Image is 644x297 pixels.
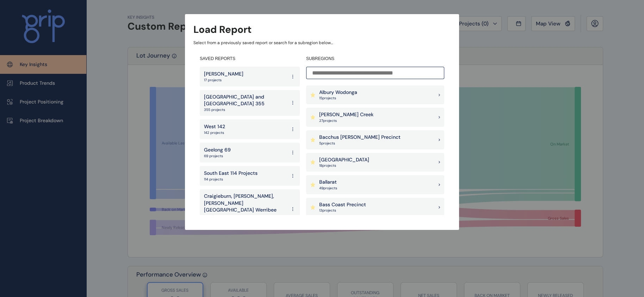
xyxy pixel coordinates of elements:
[204,78,243,83] p: 17 projects
[204,193,286,220] p: Craigieburn, [PERSON_NAME], [PERSON_NAME][GEOGRAPHIC_DATA] Werribee Review
[319,118,373,123] p: 27 project s
[204,147,231,154] p: Geelong 69
[193,23,252,36] h3: Load Report
[204,123,225,130] p: West 142
[319,156,369,164] p: [GEOGRAPHIC_DATA]
[204,170,258,177] p: South East 114 Projects
[204,71,243,78] p: [PERSON_NAME]
[204,107,286,112] p: 355 projects
[193,40,451,46] p: Select from a previously saved report or search for a subregion below...
[204,94,286,107] p: [GEOGRAPHIC_DATA] and [GEOGRAPHIC_DATA] 355
[319,186,337,191] p: 49 project s
[319,134,401,141] p: Bacchus [PERSON_NAME] Precinct
[319,208,366,213] p: 13 project s
[319,89,357,96] p: Albury Wodonga
[319,96,357,101] p: 15 project s
[319,201,366,208] p: Bass Coast Precinct
[204,154,231,159] p: 69 projects
[319,141,401,146] p: 5 project s
[319,179,337,186] p: Ballarat
[319,163,369,168] p: 18 project s
[204,177,258,182] p: 114 projects
[200,56,300,62] h4: SAVED REPORTS
[204,130,225,135] p: 142 projects
[319,111,373,118] p: [PERSON_NAME] Creek
[306,56,444,62] h4: SUBREGIONS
